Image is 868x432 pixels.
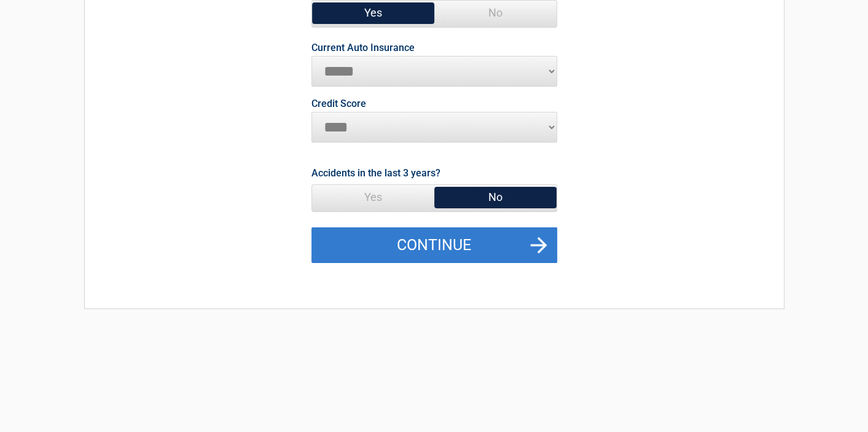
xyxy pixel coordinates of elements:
[311,43,415,53] label: Current Auto Insurance
[311,227,557,263] button: Continue
[312,185,434,210] span: Yes
[434,185,557,210] span: No
[311,99,366,109] label: Credit Score
[311,165,440,181] label: Accidents in the last 3 years?
[434,1,557,25] span: No
[312,1,434,25] span: Yes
